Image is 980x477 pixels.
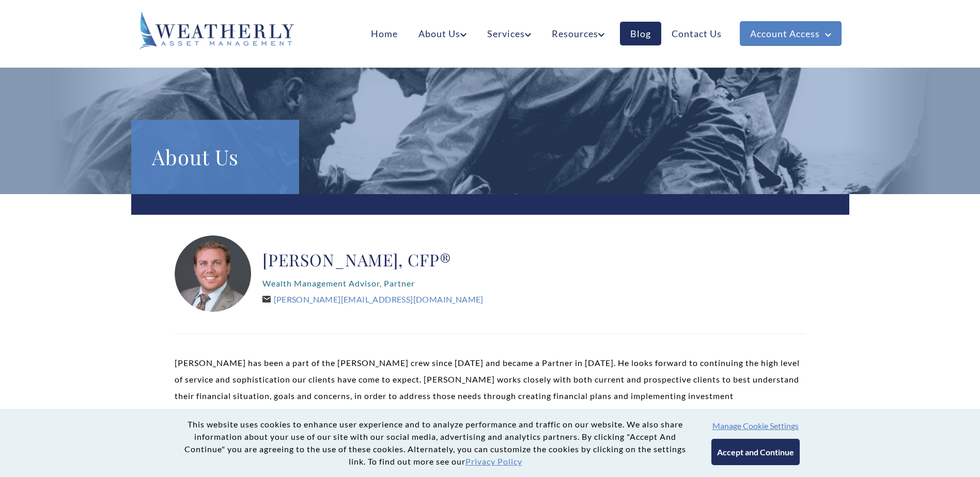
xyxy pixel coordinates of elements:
[477,22,541,45] a: Services
[740,21,842,46] a: Account Access
[152,140,278,173] h1: About Us
[541,22,615,45] a: Resources
[361,22,408,45] a: Home
[139,11,294,50] img: Weatherly
[175,355,806,470] p: [PERSON_NAME] has been a part of the [PERSON_NAME] crew since [DATE] and became a Partner in [DAT...
[262,249,484,270] h2: [PERSON_NAME], CFP®
[620,22,661,45] a: Blog
[262,275,484,292] p: Wealth Management Advisor, Partner
[711,439,800,465] button: Accept and Continue
[661,22,732,45] a: Contact Us
[180,418,691,468] p: This website uses cookies to enhance user experience and to analyze performance and traffic on ou...
[465,456,522,466] a: Privacy Policy
[408,22,477,45] a: About Us
[712,421,799,431] button: Manage Cookie Settings
[262,294,484,304] a: [PERSON_NAME][EMAIL_ADDRESS][DOMAIN_NAME]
